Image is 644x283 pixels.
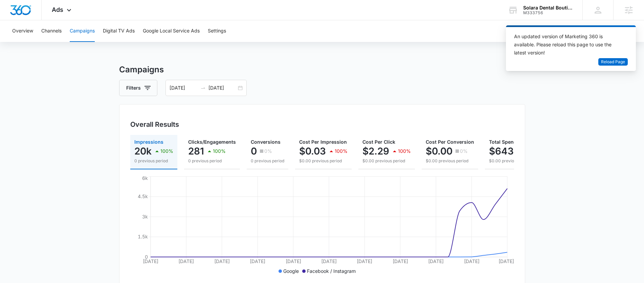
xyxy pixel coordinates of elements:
p: $643.12 [489,146,526,157]
button: Overview [12,20,33,42]
p: $0.00 previous period [299,158,348,164]
span: Ads [52,6,63,13]
p: 281 [188,146,204,157]
p: Facebook / Instagram [307,267,356,275]
tspan: [DATE] [498,258,514,264]
p: 100% [335,149,348,154]
p: 0 previous period [251,158,284,164]
tspan: 4.5k [138,193,148,199]
p: 100% [213,149,226,154]
span: Cost Per Conversion [426,139,474,145]
span: swap-right [200,85,206,91]
button: Google Local Service Ads [143,20,200,42]
tspan: 0 [145,254,148,260]
input: Start date [170,84,198,92]
tspan: [DATE] [357,258,372,264]
p: Google [283,267,299,275]
p: $0.00 [426,146,452,157]
tspan: [DATE] [464,258,479,264]
button: Filters [119,80,157,96]
tspan: [DATE] [285,258,301,264]
p: $0.00 previous period [426,158,474,164]
span: Cost Per Impression [299,139,347,145]
tspan: 3k [142,214,148,219]
tspan: [DATE] [428,258,444,264]
p: 0 previous period [134,158,173,164]
span: Clicks/Engagements [188,139,236,145]
p: 0 previous period [188,158,236,164]
p: $0.00 previous period [362,158,411,164]
div: account id [523,10,573,15]
tspan: 1.5k [138,234,148,239]
span: Conversions [251,139,281,145]
button: Reload Page [598,58,628,66]
tspan: [DATE] [178,258,194,264]
button: Settings [208,20,226,42]
tspan: [DATE] [392,258,408,264]
tspan: [DATE] [250,258,265,264]
p: 100% [398,149,411,154]
button: Channels [41,20,62,42]
h3: Overall Results [130,119,179,129]
span: to [200,85,206,91]
p: 0% [264,149,272,154]
span: Reload Page [601,59,625,65]
span: Cost Per Click [362,139,395,145]
tspan: [DATE] [214,258,229,264]
p: 0% [460,149,468,154]
h3: Campaigns [119,64,525,76]
input: End date [208,84,237,92]
p: $2.29 [362,146,389,157]
span: Impressions [134,139,163,145]
p: 20k [134,146,152,157]
span: Total Spend [489,139,517,145]
div: account name [523,5,573,10]
button: Campaigns [70,20,95,42]
tspan: [DATE] [321,258,337,264]
tspan: [DATE] [143,258,158,264]
p: 100% [160,149,173,154]
p: $0.03 [299,146,326,157]
p: 0 [251,146,257,157]
div: An updated version of Marketing 360 is available. Please reload this page to use the latest version! [514,32,620,57]
button: Digital TV Ads [103,20,135,42]
tspan: 6k [142,175,148,181]
p: $0.00 previous period [489,158,547,164]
